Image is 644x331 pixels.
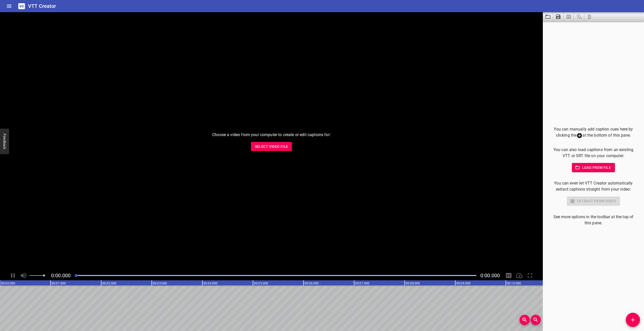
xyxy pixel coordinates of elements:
span: Load from file [576,164,611,171]
p: You can even let VTT Creator automatically extract captions straight from your video: [551,180,636,192]
span: Select Video File [255,143,288,150]
button: Load captions from file [543,12,553,21]
text: 00:02.000 [102,282,116,285]
text: 00:08.000 [406,282,420,285]
button: Save captions to file [553,12,564,21]
svg: Save captions to file [555,14,561,20]
span: Add some captions below, then you can translate them. [574,12,584,21]
text: 00:09.000 [456,282,470,285]
button: Load from file [572,163,615,172]
text: 00:07.000 [355,282,369,285]
text: 00:04.000 [203,282,218,285]
button: Zoom Out [531,315,541,325]
p: See more options in the toolbar at the top of this pane. [551,214,636,226]
span: Video Duration [480,272,500,279]
text: 00:01.000 [52,282,66,285]
svg: Load captions from file [545,14,551,20]
div: Hide/Show Captions [504,271,513,280]
h6: VTT Creator [28,2,56,10]
div: Toggle Full Screen [525,271,535,280]
button: Add Cue [626,313,640,327]
span: Select a video in the pane to the left, then you can automatically extract captions. [564,12,574,21]
text: 00:00.000 [1,282,15,285]
button: Zoom In [520,315,530,325]
div: Playback Speed [514,271,524,280]
p: You can also load captions from an existing VTT or SRT file on your computer: [551,147,636,159]
text: 00:05.000 [254,282,268,285]
span: Current Time [51,272,71,279]
text: 00:06.000 [305,282,319,285]
p: Choose a video from your computer to create or edit captions for: [212,132,331,138]
text: 00:10.000 [507,282,521,285]
button: Select Video File [251,142,292,151]
p: You can manually add caption cues here by clicking the at the bottom of this pane. [551,126,636,139]
div: Play progress [75,275,476,276]
text: 00:03.000 [153,282,167,285]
